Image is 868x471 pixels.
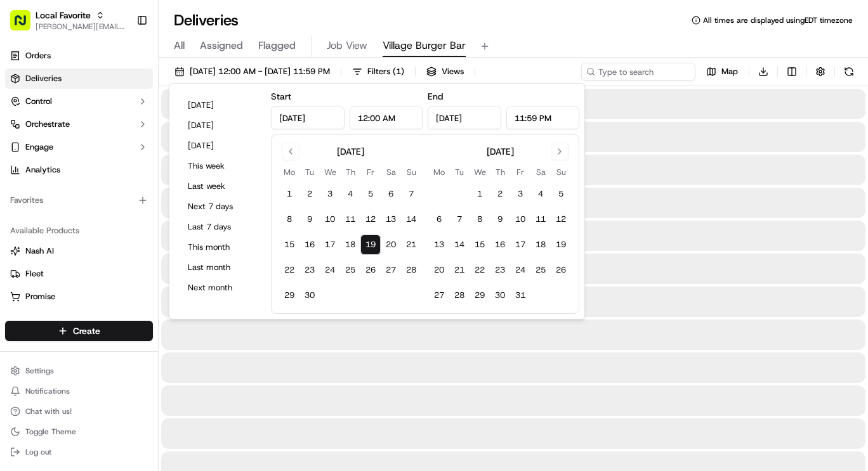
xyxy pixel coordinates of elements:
th: Tuesday [299,165,320,179]
div: Favorites [5,190,153,210]
button: 13 [381,209,401,229]
th: Friday [510,165,530,179]
div: [DATE] [337,145,364,158]
button: 5 [551,184,571,204]
button: 8 [279,209,299,229]
button: [DATE] [182,137,258,155]
button: Promise [5,287,153,307]
button: 28 [449,285,470,306]
label: End [428,91,443,102]
button: 29 [279,285,299,306]
a: 💻API Documentation [102,179,209,202]
button: 1 [279,184,299,204]
a: Nash AI [10,245,148,257]
div: 📗 [13,185,23,195]
button: 2 [299,184,320,204]
input: Type to search [581,63,695,81]
button: 31 [510,285,530,306]
button: 24 [320,260,340,280]
button: 10 [510,209,530,229]
button: 22 [470,260,490,280]
button: 6 [381,184,401,204]
span: Pylon [126,215,154,224]
span: Knowledge Base [25,184,97,197]
th: Thursday [340,165,360,179]
button: Go to next month [551,143,569,160]
th: Saturday [381,165,401,179]
button: Control [5,91,153,112]
span: Orchestrate [25,119,70,130]
button: 23 [299,260,320,280]
button: 9 [299,209,320,229]
span: ( 1 ) [393,66,404,77]
input: Got a question? Start typing here... [33,82,228,95]
button: 21 [401,235,421,255]
button: Engage [5,137,153,157]
button: 2 [490,184,510,204]
button: 22 [279,260,299,280]
button: 6 [429,209,449,229]
button: Start new chat [216,125,231,140]
button: 28 [401,260,421,280]
div: Available Products [5,221,153,241]
button: 26 [551,260,571,280]
button: 14 [449,235,470,255]
button: This month [182,238,258,256]
span: [DATE] 12:00 AM - [DATE] 11:59 PM [190,66,330,77]
span: Toggle Theme [25,427,76,437]
span: Engage [25,141,53,153]
button: 4 [530,184,551,204]
button: 1 [470,184,490,204]
button: 3 [320,184,340,204]
button: [DATE] [182,117,258,134]
th: Wednesday [470,165,490,179]
button: Local Favorite [36,9,91,22]
button: Notifications [5,382,153,400]
button: Fleet [5,264,153,284]
button: 12 [360,209,381,229]
input: Date [428,106,501,129]
th: Thursday [490,165,510,179]
button: 14 [401,209,421,229]
a: Fleet [10,268,148,280]
span: Log out [25,447,51,457]
th: Saturday [530,165,551,179]
th: Monday [429,165,449,179]
button: 26 [360,260,381,280]
button: 27 [429,285,449,306]
button: 18 [530,235,551,255]
button: Create [5,321,153,341]
button: 17 [320,235,340,255]
button: This week [182,157,258,175]
button: 7 [401,184,421,204]
input: Time [350,106,423,129]
button: [DATE] [182,96,258,114]
button: 21 [449,260,470,280]
button: 30 [299,285,320,306]
span: All times are displayed using EDT timezone [703,15,853,25]
button: Toggle Theme [5,423,153,441]
img: Nash [13,13,38,38]
button: Log out [5,443,153,461]
span: All [174,38,185,53]
th: Friday [360,165,381,179]
a: Orders [5,46,153,66]
th: Tuesday [449,165,470,179]
button: Last month [182,259,258,276]
span: [PERSON_NAME][EMAIL_ADDRESS][PERSON_NAME][DOMAIN_NAME] [36,22,126,32]
button: 5 [360,184,381,204]
button: 27 [381,260,401,280]
span: Flagged [258,38,296,53]
button: 24 [510,260,530,280]
div: 💻 [107,185,117,195]
span: Promise [25,291,55,302]
button: 10 [320,209,340,229]
button: Refresh [840,63,858,81]
button: 19 [551,235,571,255]
div: We're available if you need us! [43,134,161,144]
span: Orders [25,50,51,61]
div: Start new chat [43,121,208,134]
img: 1736555255976-a54dd68f-1ca7-489b-9aae-adbdc363a1c4 [13,121,36,144]
span: Views [442,66,464,77]
th: Wednesday [320,165,340,179]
